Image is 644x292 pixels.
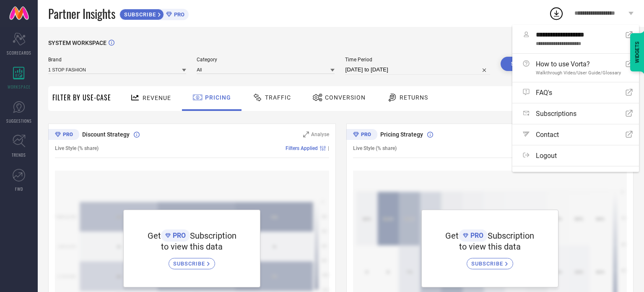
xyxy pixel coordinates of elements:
span: PRO [172,11,184,18]
span: | [328,145,329,151]
span: Get [148,231,161,241]
span: SCORECARDS [7,50,31,56]
span: Filters Applied [286,145,318,151]
span: SUBSCRIBE [471,260,505,267]
span: Analyse [311,132,329,137]
span: Subscription [190,231,236,241]
div: Open download list [549,6,564,21]
span: Contact [536,131,559,139]
a: FAQ's [512,82,639,103]
span: Walkthrough Video/User Guide/Glossary [536,70,621,76]
span: Traffic [265,94,291,101]
span: FWD [15,186,23,192]
span: Logout [536,152,557,160]
span: PRO [468,231,483,239]
span: to view this data [161,242,223,252]
span: TRENDS [12,152,26,158]
div: Premium [48,129,79,142]
span: PRO [171,231,186,239]
span: Discount Strategy [82,131,130,138]
span: How to use Vorta? [536,60,621,68]
span: Subscription [488,231,534,241]
span: Live Style (% share) [55,145,99,151]
span: Get [445,231,459,241]
a: SUBSCRIBE [169,252,215,269]
span: Time Period [345,57,490,63]
span: Returns [400,94,428,101]
a: Contact [512,124,639,145]
button: Search [501,57,546,71]
span: Pricing [205,94,231,101]
span: Conversion [325,94,366,101]
span: Live Style (% share) [353,145,397,151]
svg: Zoom [303,132,309,137]
span: Filter By Use-Case [52,92,111,103]
span: SYSTEM WORKSPACE [48,39,106,46]
span: Partner Insights [48,5,115,22]
span: to view this data [459,242,521,252]
a: SUBSCRIBEPRO [119,7,189,20]
span: Subscriptions [536,110,576,118]
span: FAQ's [536,89,552,97]
span: Category [197,57,335,63]
a: How to use Vorta?Walkthrough Video/User Guide/Glossary [512,54,639,82]
a: SUBSCRIBE [467,252,513,269]
span: SUGGESTIONS [6,118,32,124]
span: WORKSPACE [8,84,31,90]
span: Brand [48,57,186,63]
div: Premium [346,129,377,142]
span: SUBSCRIBE [120,11,158,18]
span: Pricing Strategy [380,131,423,138]
span: Revenue [143,95,171,101]
a: Subscriptions [512,103,639,124]
span: SUBSCRIBE [173,260,207,267]
input: Select time period [345,65,490,75]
